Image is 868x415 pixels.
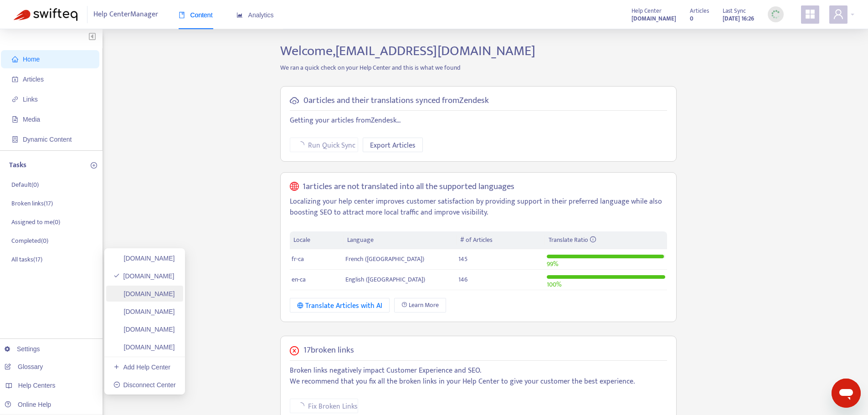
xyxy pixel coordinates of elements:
span: file-image [12,116,18,123]
span: 100 % [547,279,561,290]
span: Help Centers [18,382,56,389]
span: user [833,9,844,20]
span: link [12,96,18,102]
img: sync_loading.0b5143dde30e3a21642e.gif [770,9,781,20]
p: Broken links negatively impact Customer Experience and SEO. We recommend that you fix all the bro... [290,365,667,387]
button: Export Articles [363,138,423,152]
span: cloud-sync [290,96,299,105]
p: Default ( 0 ) [11,180,39,190]
span: Run Quick Sync [308,140,355,151]
span: account-book [12,76,18,82]
span: Analytics [236,11,274,19]
strong: [DATE] 16:26 [723,14,754,24]
span: book [179,12,185,18]
a: [DOMAIN_NAME] [113,272,175,280]
p: Assigned to me ( 0 ) [11,217,60,227]
span: French ([GEOGRAPHIC_DATA]) [345,254,424,264]
div: Translate Articles with AI [297,300,382,312]
a: Glossary [5,363,43,370]
a: Online Help [5,401,51,408]
span: appstore [805,9,816,20]
th: Language [344,231,457,249]
span: Dynamic Content [23,136,72,143]
span: Fix Broken Links [308,401,358,412]
button: Run Quick Sync [290,138,358,152]
th: # of Articles [457,231,544,249]
span: Export Articles [370,140,416,151]
a: Disconnect Center [113,381,176,389]
span: fr-ca [292,254,304,264]
a: [DOMAIN_NAME] [113,290,175,297]
span: loading [297,402,304,410]
a: Learn More [394,298,446,313]
p: Broken links ( 17 ) [11,199,53,208]
span: Articles [690,6,709,16]
p: Tasks [9,160,26,171]
div: Translate Ratio [549,235,663,245]
a: Settings [5,345,40,353]
p: All tasks ( 17 ) [11,255,42,264]
span: English ([GEOGRAPHIC_DATA]) [345,274,425,285]
span: 145 [458,254,467,264]
span: 146 [458,274,467,285]
a: [DOMAIN_NAME] [113,343,175,351]
button: Fix Broken Links [290,399,358,413]
span: loading [297,141,304,149]
span: global [290,182,299,192]
iframe: Button to launch messaging window [832,379,861,408]
span: plus-circle [91,162,97,169]
a: [DOMAIN_NAME] [632,13,676,24]
span: close-circle [290,346,299,355]
h5: 1 articles are not translated into all the supported languages [303,182,514,192]
span: Articles [23,76,44,83]
th: Locale [290,231,344,249]
p: Completed ( 0 ) [11,236,48,246]
span: Content [179,11,213,19]
span: Links [23,96,38,103]
span: Home [23,56,40,63]
span: Help Center Manager [93,6,158,23]
a: [DOMAIN_NAME] [113,326,175,333]
span: Last Sync [723,6,746,16]
p: Localizing your help center improves customer satisfaction by providing support in their preferre... [290,196,667,218]
p: We ran a quick check on your Help Center and this is what we found [273,63,683,72]
span: Media [23,116,40,123]
span: Welcome, [EMAIL_ADDRESS][DOMAIN_NAME] [280,40,535,62]
span: area-chart [236,12,243,18]
span: Help Center [632,6,662,16]
span: home [12,56,18,62]
p: Getting your articles from Zendesk ... [290,115,667,126]
a: [DOMAIN_NAME] [113,308,175,315]
h5: 17 broken links [303,345,354,356]
button: Translate Articles with AI [290,298,390,313]
span: 99 % [547,259,558,269]
img: Swifteq [14,8,77,21]
h5: 0 articles and their translations synced from Zendesk [303,96,489,106]
span: Learn More [409,300,439,310]
a: [DOMAIN_NAME] [113,255,175,262]
strong: 0 [690,14,693,24]
a: Add Help Center [113,364,170,371]
span: container [12,136,18,143]
span: en-ca [292,274,306,285]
